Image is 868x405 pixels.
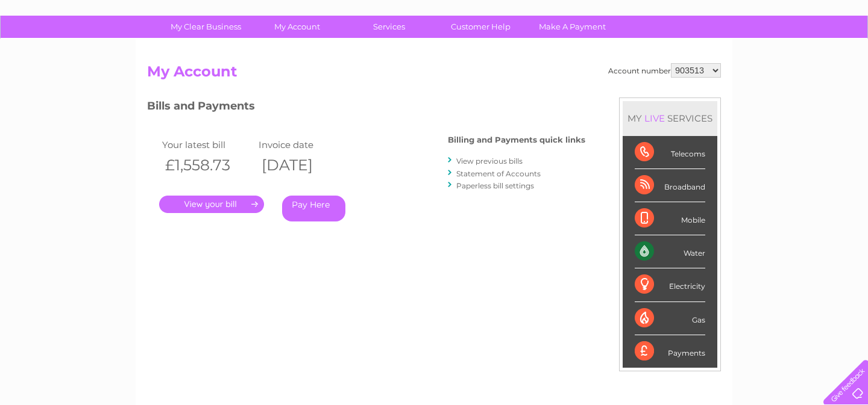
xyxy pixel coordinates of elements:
[763,51,781,60] a: Blog
[623,101,717,135] div: MY SERVICES
[256,137,352,153] td: Invoice date
[635,235,705,268] div: Water
[635,202,705,235] div: Mobile
[248,16,347,38] a: My Account
[635,302,705,335] div: Gas
[150,7,720,58] div: Clear Business is a trading name of Verastar Limited (registered in [GEOGRAPHIC_DATA] No. 3667643...
[256,153,352,178] th: [DATE]
[828,51,857,60] a: Log out
[159,137,256,153] td: Your latest bill
[686,51,712,60] a: Energy
[147,97,585,119] h3: Bills and Payments
[448,135,585,144] h4: Billing and Payments quick links
[456,181,534,190] a: Paperless bill settings
[642,113,667,124] div: LIVE
[635,169,705,202] div: Broadband
[159,153,256,178] th: £1,558.73
[641,6,724,21] a: 0333 014 3131
[156,16,256,38] a: My Clear Business
[635,136,705,169] div: Telecoms
[456,169,541,178] a: Statement of Accounts
[30,31,92,68] img: logo.png
[635,335,705,368] div: Payments
[788,51,817,60] a: Contact
[431,16,530,38] a: Customer Help
[656,51,679,60] a: Water
[159,196,264,213] a: .
[523,16,622,38] a: Make A Payment
[720,51,756,60] a: Telecoms
[282,196,345,221] a: Pay Here
[339,16,439,38] a: Services
[635,268,705,301] div: Electricity
[147,63,721,86] h2: My Account
[608,63,721,78] div: Account number
[456,156,523,165] a: View previous bills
